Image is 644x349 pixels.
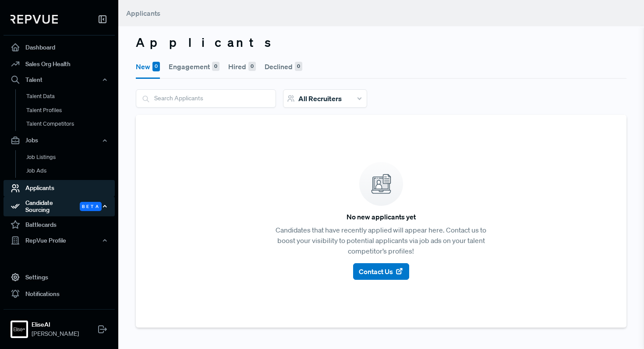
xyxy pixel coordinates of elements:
[4,216,115,233] a: Battlecards
[4,233,115,248] button: RepVue Profile
[4,269,115,286] a: Settings
[4,197,115,217] button: Candidate Sourcing Beta
[4,180,115,197] a: Applicants
[265,54,302,79] button: Declined0
[32,320,79,329] strong: EliseAI
[11,15,58,24] img: RepVue
[126,9,160,18] span: Applicants
[347,213,416,221] h6: No new applicants yet
[4,72,115,87] button: Talent
[169,54,219,79] button: Engagement0
[4,56,115,72] a: Sales Org Health
[80,202,102,211] span: Beta
[248,62,256,71] div: 0
[32,329,79,338] span: [PERSON_NAME]
[353,263,409,280] button: Contact Us
[136,35,626,50] h3: Applicants
[152,62,160,71] div: 0
[15,117,127,131] a: Talent Competitors
[295,62,302,71] div: 0
[276,225,487,256] p: Candidates that have recently applied will appear here. Contact us to boost your visibility to po...
[4,286,115,302] a: Notifications
[15,103,127,117] a: Talent Profiles
[15,89,127,103] a: Talent Data
[136,90,276,107] input: Search Applicants
[15,150,127,164] a: Job Listings
[136,54,160,79] button: New0
[212,62,219,71] div: 0
[12,322,26,336] img: EliseAI
[4,39,115,56] a: Dashboard
[15,164,127,178] a: Job Ads
[359,266,393,277] span: Contact Us
[298,94,342,103] span: All Recruiters
[4,309,115,342] a: EliseAIEliseAI[PERSON_NAME]
[4,133,115,148] button: Jobs
[4,197,115,217] div: Candidate Sourcing
[228,54,256,79] button: Hired0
